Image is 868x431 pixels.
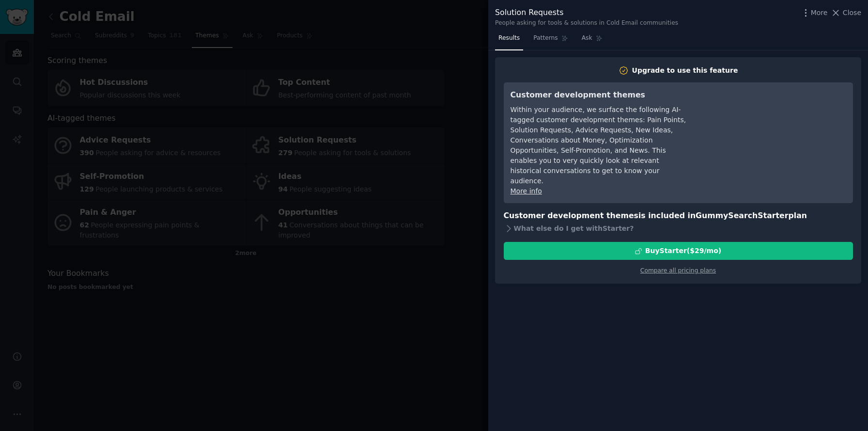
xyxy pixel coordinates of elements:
[495,7,678,19] div: Solution Requests
[504,210,853,222] h3: Customer development themes is included in plan
[533,34,558,43] span: Patterns
[640,267,716,274] a: Compare all pricing plans
[511,89,687,101] h3: Customer development themes
[511,187,542,195] a: More info
[701,89,846,162] iframe: YouTube video player
[696,211,788,220] span: GummySearch Starter
[632,65,738,76] div: Upgrade to use this feature
[504,242,853,260] button: BuyStarter($29/mo)
[495,19,678,28] div: People asking for tools & solutions in Cold Email communities
[645,246,721,256] div: Buy Starter ($ 29 /mo )
[511,105,687,186] div: Within your audience, we surface the following AI-tagged customer development themes: Pain Points...
[831,8,861,18] button: Close
[495,31,523,50] a: Results
[504,222,853,235] div: What else do I get with Starter ?
[582,34,592,43] span: Ask
[801,8,828,18] button: More
[498,34,520,43] span: Results
[811,8,828,18] span: More
[843,8,861,18] span: Close
[578,31,606,50] a: Ask
[530,31,571,50] a: Patterns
